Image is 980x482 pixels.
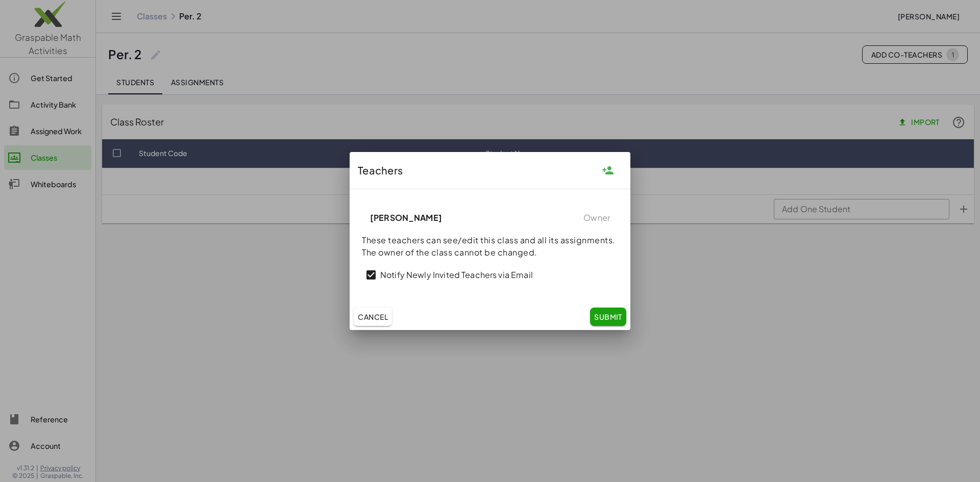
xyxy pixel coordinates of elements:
[358,312,388,321] span: Cancel
[583,212,610,224] span: Owner
[590,308,626,326] button: Submit
[350,152,630,189] div: Teachers
[594,312,622,321] span: Submit
[380,263,533,287] label: Notify Newly Invited Teachers via Email
[350,189,630,303] div: These teachers can see/edit this class and all its assignments. The owner of the class cannot be ...
[370,212,610,224] div: [PERSON_NAME]
[354,308,392,326] button: Cancel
